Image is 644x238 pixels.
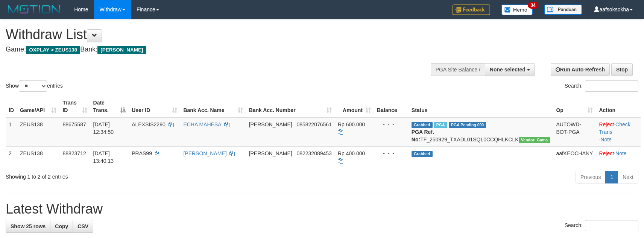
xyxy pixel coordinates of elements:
[246,96,335,117] th: Bank Acc. Number: activate to sort column ascending
[615,150,627,156] a: Note
[6,146,17,168] td: 2
[434,122,447,128] span: Marked by aafpengsreynich
[565,220,638,231] label: Search:
[6,46,422,53] h4: Game: Bank:
[17,96,59,117] th: Game/API: activate to sort column ascending
[26,46,80,54] span: OXPLAY > ZEUS138
[19,80,47,92] select: Showentries
[62,121,86,127] span: 88675587
[599,150,614,156] a: Reject
[6,220,50,233] a: Show 25 rows
[528,2,538,9] span: 34
[412,151,433,157] span: Grabbed
[485,63,535,76] button: None selected
[93,121,114,135] span: [DATE] 12:34:50
[183,150,226,156] a: [PERSON_NAME]
[338,150,365,156] span: Rp 400.000
[93,150,114,164] span: [DATE] 13:40:13
[412,122,433,128] span: Grabbed
[605,171,618,183] a: 1
[62,150,86,156] span: 88823712
[17,146,59,168] td: ZEUS138
[377,150,406,157] div: - - -
[11,223,46,229] span: Show 25 rows
[132,121,166,127] span: ALEXSIS2290
[17,117,59,147] td: ZEUS138
[576,171,606,183] a: Previous
[73,220,93,233] a: CSV
[6,117,17,147] td: 1
[77,223,88,229] span: CSV
[565,80,638,92] label: Search:
[6,96,17,117] th: ID
[551,63,610,76] a: Run Auto-Refresh
[553,146,596,168] td: aafKEOCHANY
[600,136,612,142] a: Note
[296,150,331,156] span: Copy 082232089453 to clipboard
[596,96,641,117] th: Action
[501,5,533,15] img: Button%20Memo.svg
[6,4,63,15] img: MOTION_logo.png
[374,96,409,117] th: Balance
[490,67,526,73] span: None selected
[59,96,90,117] th: Trans ID: activate to sort column ascending
[553,96,596,117] th: Op: activate to sort column ascending
[618,171,638,183] a: Next
[377,121,406,128] div: - - -
[249,121,292,127] span: [PERSON_NAME]
[431,63,485,76] div: PGA Site Balance /
[249,150,292,156] span: [PERSON_NAME]
[519,137,550,143] span: Vendor URL: https://trx31.1velocity.biz
[611,63,633,76] a: Stop
[55,223,68,229] span: Copy
[412,129,434,142] b: PGA Ref. No:
[183,121,221,127] a: ECHA MAHESA
[180,96,246,117] th: Bank Acc. Name: activate to sort column ascending
[409,117,553,147] td: TF_250929_TXADL01SQL0CCQHLKCLK
[585,220,638,231] input: Search:
[296,121,331,127] span: Copy 085822076561 to clipboard
[97,46,146,54] span: [PERSON_NAME]
[596,146,641,168] td: ·
[129,96,180,117] th: User ID: activate to sort column ascending
[50,220,73,233] a: Copy
[449,122,486,128] span: PGA Pending
[599,121,630,135] a: Check Trans
[544,5,582,15] img: panduan.png
[6,80,63,92] label: Show entries
[338,121,365,127] span: Rp 600.000
[453,5,490,15] img: Feedback.jpg
[335,96,374,117] th: Amount: activate to sort column ascending
[596,117,641,147] td: · ·
[90,96,129,117] th: Date Trans.: activate to sort column descending
[6,27,422,42] h1: Withdraw List
[553,117,596,147] td: AUTOWD-BOT-PGA
[6,202,638,217] h1: Latest Withdraw
[6,170,263,180] div: Showing 1 to 2 of 2 entries
[409,96,553,117] th: Status
[132,150,152,156] span: PRAS99
[585,80,638,92] input: Search:
[599,121,614,127] a: Reject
